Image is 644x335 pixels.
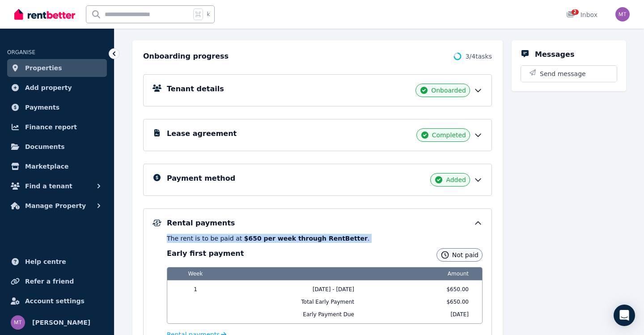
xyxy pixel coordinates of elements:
[167,84,224,94] h5: Tenant details
[7,98,107,116] a: Payments
[7,79,107,97] a: Add property
[32,317,90,328] span: [PERSON_NAME]
[381,298,472,305] span: $650.00
[452,250,479,259] span: Not paid
[431,86,466,95] span: Onboarded
[25,102,59,113] span: Payments
[167,218,235,229] h5: Rental payments
[25,82,72,93] span: Add property
[572,9,579,15] span: 2
[143,51,229,62] h2: Onboarding progress
[167,173,235,184] h5: Payment method
[25,296,85,306] span: Account settings
[381,286,472,293] span: $650.00
[173,286,218,293] span: 1
[167,234,483,243] p: The rent is to be paid at .
[11,315,25,330] img: Matt Teague
[521,66,617,82] button: Send message
[7,138,107,156] a: Documents
[7,59,107,77] a: Properties
[167,248,244,259] h3: Early first payment
[566,10,597,19] div: Inbox
[25,122,77,132] span: Finance report
[615,7,630,21] img: Matt Teague
[7,197,107,215] button: Manage Property
[224,298,376,305] span: Total Early Payment
[153,220,161,226] img: Rental Payments
[381,311,472,318] span: [DATE]
[381,267,472,280] span: Amount
[25,181,72,191] span: Find a tenant
[7,292,107,310] a: Account settings
[25,276,74,287] span: Refer a friend
[7,253,107,271] a: Help centre
[466,52,492,61] span: 3 / 4 tasks
[244,235,368,242] b: $650 per week through RentBetter
[224,311,376,318] span: Early Payment Due
[25,141,65,152] span: Documents
[446,175,466,184] span: Added
[540,69,586,78] span: Send message
[167,128,237,139] h5: Lease agreement
[173,267,218,280] span: Week
[224,286,376,293] span: [DATE] - [DATE]
[7,118,107,136] a: Finance report
[25,200,86,211] span: Manage Property
[7,272,107,290] a: Refer a friend
[25,256,66,267] span: Help centre
[207,11,210,18] span: k
[535,49,574,60] h5: Messages
[7,49,35,55] span: ORGANISE
[432,131,466,140] span: Completed
[7,177,107,195] button: Find a tenant
[14,8,75,21] img: RentBetter
[7,157,107,175] a: Marketplace
[614,305,635,326] div: Open Intercom Messenger
[25,63,62,73] span: Properties
[25,161,68,172] span: Marketplace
